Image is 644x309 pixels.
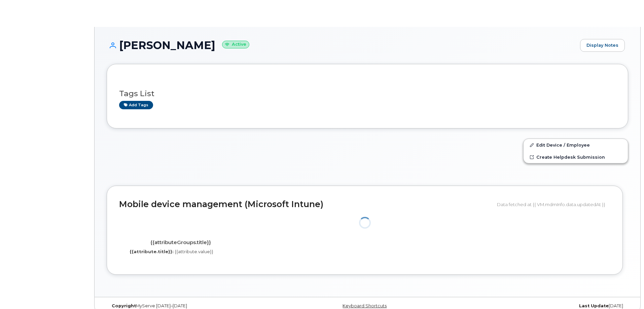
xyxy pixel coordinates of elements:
a: Edit Device / Employee [524,139,628,151]
a: Add tags [119,101,153,109]
a: Create Helpdesk Submission [524,151,628,163]
div: MyServe [DATE]–[DATE] [107,303,281,309]
a: Keyboard Shortcuts [343,303,387,308]
h4: {{attributeGroups.title}} [124,240,237,245]
div: Data fetched at {{ VM.mdmInfo.data.updatedAt }} [497,198,610,211]
a: Display Notes [580,39,625,52]
label: {{attribute.title}}: [130,248,174,255]
strong: Copyright [112,303,136,308]
span: {{attribute.value}} [175,249,213,254]
h3: Tags List [119,89,616,98]
div: [DATE] [454,303,628,309]
h2: Mobile device management (Microsoft Intune) [119,200,492,209]
small: Active [222,41,249,48]
h1: [PERSON_NAME] [107,39,577,51]
strong: Last Update [579,303,609,308]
